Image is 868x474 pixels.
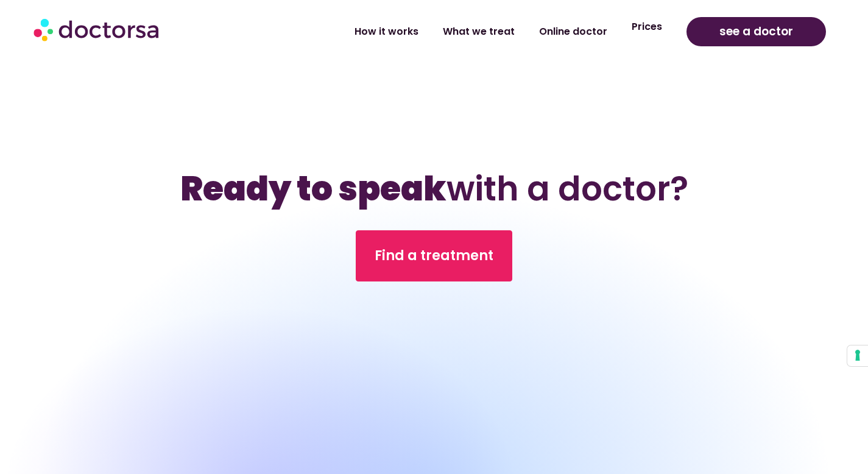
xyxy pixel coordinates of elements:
a: How it works [342,18,431,46]
span: Find a treatment [375,246,493,266]
a: Online doctor [527,18,619,46]
b: Ready to speak [180,165,446,212]
a: see a doctor [686,17,826,46]
a: Find a treatment [356,230,512,281]
nav: Menu [230,18,674,46]
a: Prices [619,13,674,41]
button: Your consent preferences for tracking technologies [847,345,868,366]
a: What we treat [431,18,527,46]
span: see a doctor [719,22,793,41]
